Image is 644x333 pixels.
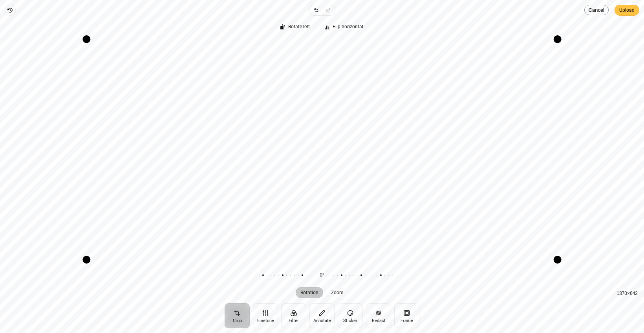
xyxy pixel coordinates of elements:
div: Drag edge b [86,256,557,264]
button: Upload [615,5,639,16]
button: Flip horizontal [321,22,368,33]
span: Zoom [331,290,344,295]
button: Filter [281,303,306,328]
button: Annotate [309,303,335,328]
button: Redact [366,303,391,328]
button: Crop [225,303,250,328]
button: Zoom [326,287,348,298]
button: Rotate left [276,22,315,33]
span: Flip horizontal [333,24,363,29]
div: Drag edge t [86,35,557,43]
div: Drag edge r [554,39,562,260]
div: Drag corner tl [82,35,90,43]
span: Upload [619,5,635,15]
button: Finetune [253,303,278,328]
button: Rotation [296,287,323,298]
span: Rotation [300,290,318,295]
div: Drag corner bl [82,256,90,264]
div: Drag edge l [82,39,90,260]
button: Cancel [584,5,609,15]
button: Frame [394,303,419,328]
div: Drag corner tr [554,35,562,43]
button: Sticker [338,303,363,328]
div: Drag corner br [554,256,562,264]
span: Rotate left [288,24,310,29]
